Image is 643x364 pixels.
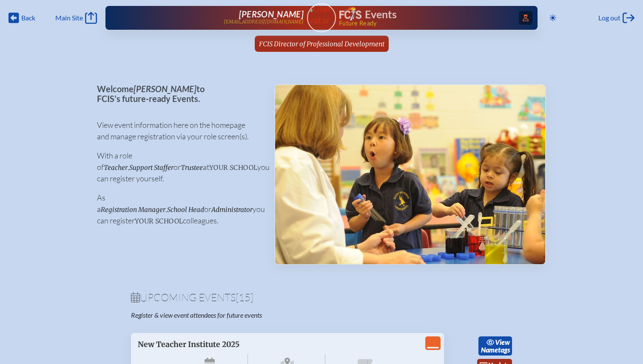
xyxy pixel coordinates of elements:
[209,164,257,172] span: your school
[339,7,510,26] div: FCIS Events — Future ready
[135,217,183,225] span: your school
[236,291,253,304] span: [15]
[303,3,339,25] img: User Avatar
[131,311,356,319] p: Register & view event attendees for future events
[339,20,510,26] span: Future Ready
[598,14,620,22] span: Log out
[55,12,97,24] a: Main Site
[478,336,512,356] a: viewNametags
[167,206,204,214] span: School Head
[307,3,336,32] a: User Avatar
[133,9,304,26] a: [PERSON_NAME][EMAIL_ADDRESS][DOMAIN_NAME]
[97,119,261,142] p: View event information here on the homepage and manage registration via your role screen(s).
[259,40,384,48] span: FCIS Director of Professional Development
[101,206,165,214] span: Registration Manager
[21,14,35,22] span: Back
[495,338,510,346] span: view
[138,340,352,349] p: New Teacher Institute 2025
[224,19,304,25] p: [EMAIL_ADDRESS][DOMAIN_NAME]
[97,84,261,103] p: Welcome to FCIS’s future-ready Events.
[55,14,83,22] span: Main Site
[256,36,388,52] a: FCIS Director of Professional Development
[131,292,512,302] h1: Upcoming Events
[129,164,174,172] span: Support Staffer
[104,164,128,172] span: Teacher
[97,150,261,184] p: With a role of , or at you can register yourself.
[97,192,261,226] p: As a , or you can register colleagues.
[275,85,545,264] img: Events
[211,206,253,214] span: Administrator
[134,84,196,94] span: [PERSON_NAME]
[181,164,203,172] span: Trustee
[239,9,304,19] span: [PERSON_NAME]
